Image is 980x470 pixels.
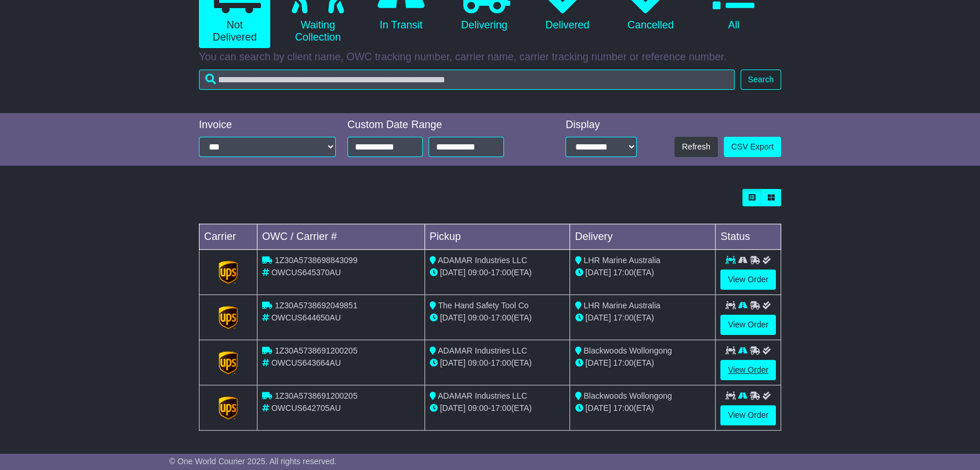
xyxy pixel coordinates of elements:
div: - (ETA) [430,357,565,369]
span: [DATE] [585,403,611,413]
span: LHR Marine Australia [583,256,660,265]
span: ADAMAR Industries LLC [438,391,527,400]
span: LHR Marine Australia [583,301,660,310]
span: Blackwoods Wollongong [583,346,672,355]
span: 17:00 [491,268,511,277]
span: 17:00 [613,313,633,322]
span: 09:00 [468,268,488,277]
span: 17:00 [491,358,511,367]
p: You can search by client name, OWC tracking number, carrier name, carrier tracking number or refe... [199,51,781,64]
a: View Order [720,360,776,380]
span: The Hand Safety Tool Co [438,301,528,310]
span: Blackwoods Wollongong [583,391,672,400]
td: Status [716,224,781,250]
img: GetCarrierServiceLogo [219,351,238,374]
td: OWC / Carrier # [257,224,425,250]
span: 17:00 [613,403,633,413]
a: View Order [720,269,776,290]
span: [DATE] [585,358,611,367]
span: © One World Courier 2025. All rights reserved. [169,457,337,466]
button: Refresh [674,137,718,157]
span: 1Z30A5738692049851 [275,301,357,310]
span: ADAMAR Industries LLC [438,256,527,265]
img: GetCarrierServiceLogo [219,261,238,284]
span: [DATE] [440,358,466,367]
span: 1Z30A5738691200205 [275,346,357,355]
div: (ETA) [575,402,710,414]
span: [DATE] [440,313,466,322]
span: [DATE] [585,313,611,322]
span: OWCUS645370AU [271,268,341,277]
div: - (ETA) [430,402,565,414]
div: (ETA) [575,357,710,369]
span: 17:00 [613,358,633,367]
div: - (ETA) [430,312,565,324]
td: Delivery [570,224,716,250]
div: (ETA) [575,267,710,279]
span: 1Z30A5738698843099 [275,256,357,265]
div: Display [565,119,637,132]
td: Pickup [424,224,570,250]
div: (ETA) [575,312,710,324]
div: Custom Date Range [347,119,533,132]
span: [DATE] [440,403,466,413]
div: - (ETA) [430,267,565,279]
span: 17:00 [613,268,633,277]
span: OWCUS643664AU [271,358,341,367]
a: View Order [720,315,776,335]
span: [DATE] [440,268,466,277]
span: 17:00 [491,313,511,322]
button: Search [741,70,781,90]
span: OWCUS644650AU [271,313,341,322]
img: GetCarrierServiceLogo [219,306,238,329]
img: GetCarrierServiceLogo [219,396,238,420]
td: Carrier [199,224,257,250]
span: 09:00 [468,313,488,322]
span: 09:00 [468,403,488,413]
div: Invoice [199,119,336,132]
span: 09:00 [468,358,488,367]
span: OWCUS642705AU [271,403,341,413]
span: 17:00 [491,403,511,413]
span: 1Z30A5738691200205 [275,391,357,400]
a: View Order [720,405,776,425]
span: [DATE] [585,268,611,277]
span: ADAMAR Industries LLC [438,346,527,355]
a: CSV Export [724,137,781,157]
